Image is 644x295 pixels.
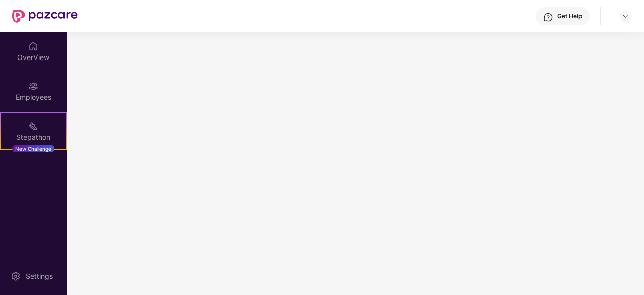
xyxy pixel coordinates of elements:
[622,12,630,20] img: svg+xml;base64,PHN2ZyBpZD0iRHJvcGRvd24tMzJ4MzIiIHhtbG5zPSJodHRwOi8vd3d3LnczLm9yZy8yMDAwL3N2ZyIgd2...
[1,132,66,142] div: Stepathon
[23,271,56,281] div: Settings
[12,145,54,153] div: New Challenge
[28,81,38,91] img: svg+xml;base64,PHN2ZyBpZD0iRW1wbG95ZWVzIiB4bWxucz0iaHR0cDovL3d3dy53My5vcmcvMjAwMC9zdmciIHdpZHRoPS...
[11,271,21,281] img: svg+xml;base64,PHN2ZyBpZD0iU2V0dGluZy0yMHgyMCIgeG1sbnM9Imh0dHA6Ly93d3cudzMub3JnLzIwMDAvc3ZnIiB3aW...
[557,12,582,20] div: Get Help
[543,12,553,22] img: svg+xml;base64,PHN2ZyBpZD0iSGVscC0zMngzMiIgeG1sbnM9Imh0dHA6Ly93d3cudzMub3JnLzIwMDAvc3ZnIiB3aWR0aD...
[12,10,78,23] img: New Pazcare Logo
[28,121,38,131] img: svg+xml;base64,PHN2ZyB4bWxucz0iaHR0cDovL3d3dy53My5vcmcvMjAwMC9zdmciIHdpZHRoPSIyMSIgaGVpZ2h0PSIyMC...
[28,41,38,51] img: svg+xml;base64,PHN2ZyBpZD0iSG9tZSIgeG1sbnM9Imh0dHA6Ly93d3cudzMub3JnLzIwMDAvc3ZnIiB3aWR0aD0iMjAiIG...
